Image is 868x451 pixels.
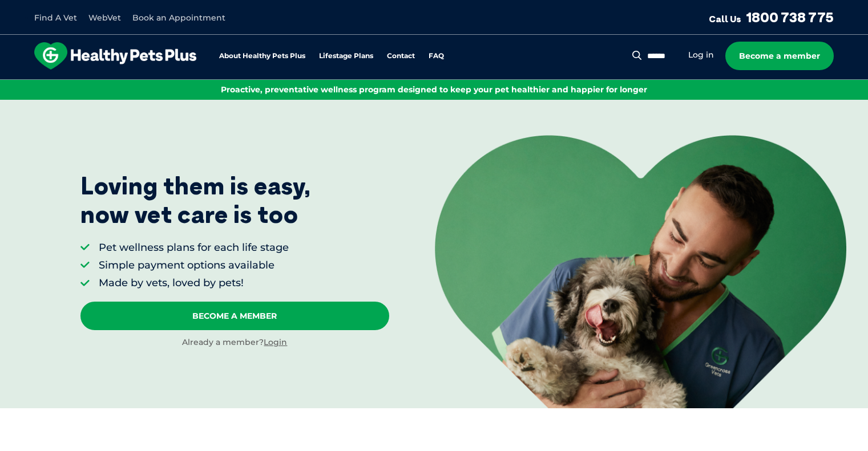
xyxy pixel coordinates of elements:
a: About Healthy Pets Plus [219,52,305,60]
span: Call Us [709,13,741,25]
span: Proactive, preventative wellness program designed to keep your pet healthier and happier for longer [221,84,647,95]
a: Login [264,337,287,347]
div: Already a member? [80,337,390,348]
li: Made by vets, loved by pets! [99,276,289,290]
img: <p>Loving them is easy, <br /> now vet care is too</p> [435,135,846,409]
a: Lifestage Plans [319,52,373,60]
a: Become a member [725,42,834,70]
button: Search [630,50,644,61]
p: Loving them is easy, now vet care is too [80,172,311,229]
a: FAQ [429,52,444,60]
a: Find A Vet [34,13,77,23]
a: WebVet [88,13,121,23]
a: Contact [387,52,415,60]
img: hpp-logo [34,42,196,70]
li: Simple payment options available [99,258,289,273]
a: Book an Appointment [132,13,225,23]
a: Call Us1800 738 775 [709,9,834,26]
a: Log in [688,50,714,60]
li: Pet wellness plans for each life stage [99,241,289,255]
a: Become A Member [80,302,390,330]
